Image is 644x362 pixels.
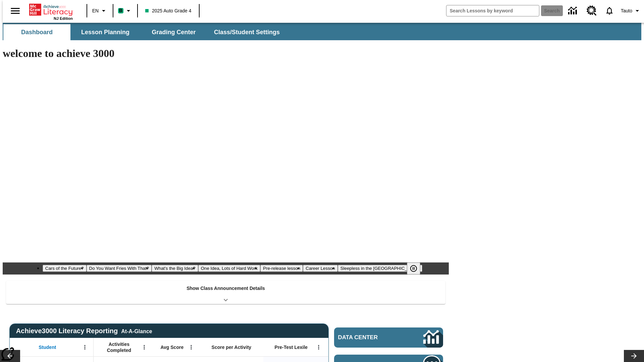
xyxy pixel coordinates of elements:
[198,265,260,272] button: Slide 4 One Idea, Lots of Hard Work
[54,16,73,20] span: NJ Edition
[80,342,90,352] button: Open Menu
[209,24,285,40] button: Class/Student Settings
[160,344,183,350] span: Avg Score
[119,6,122,15] span: B
[186,342,196,352] button: Open Menu
[618,5,644,17] button: Profile/Settings
[407,262,420,275] button: Pause
[3,24,70,40] button: Dashboard
[446,5,539,16] input: search field
[3,47,449,60] h1: welcome to achieve 3000
[140,24,207,40] button: Grading Center
[6,281,445,304] div: Show Class Announcement Details
[314,342,324,352] button: Open Menu
[624,350,644,362] button: Lesson carousel, Next
[121,327,152,335] div: At-A-Glance
[152,265,198,272] button: Slide 3 What's the Big Idea?
[39,344,56,350] span: Student
[212,344,252,350] span: Score per Activity
[89,5,111,17] button: Language: EN, Select a language
[260,265,303,272] button: Slide 5 Pre-release lesson
[29,2,73,20] div: Home
[303,265,337,272] button: Slide 6 Career Lesson
[145,7,192,14] span: 2025 Auto Grade 4
[564,2,583,20] a: Data Center
[81,28,129,36] span: Lesson Planning
[3,23,641,40] div: SubNavbar
[139,342,149,352] button: Open Menu
[3,24,286,40] div: SubNavbar
[407,262,427,275] div: Pause
[72,24,139,40] button: Lesson Planning
[43,265,87,272] button: Slide 1 Cars of the Future?
[186,285,265,292] p: Show Class Announcement Details
[601,2,618,19] a: Notifications
[338,334,401,341] span: Data Center
[87,265,152,272] button: Slide 2 Do You Want Fries With That?
[92,7,99,14] span: EN
[5,1,25,21] button: Open side menu
[29,3,73,16] a: Home
[583,2,601,20] a: Resource Center, Will open in new tab
[16,327,152,335] span: Achieve3000 Literacy Reporting
[334,327,443,348] a: Data Center
[275,344,308,350] span: Pre-Test Lexile
[97,341,141,353] span: Activities Completed
[214,28,280,36] span: Class/Student Settings
[338,265,423,272] button: Slide 7 Sleepless in the Animal Kingdom
[115,5,135,17] button: Boost Class color is mint green. Change class color
[152,28,196,36] span: Grading Center
[621,7,632,14] span: Tauto
[21,28,53,36] span: Dashboard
